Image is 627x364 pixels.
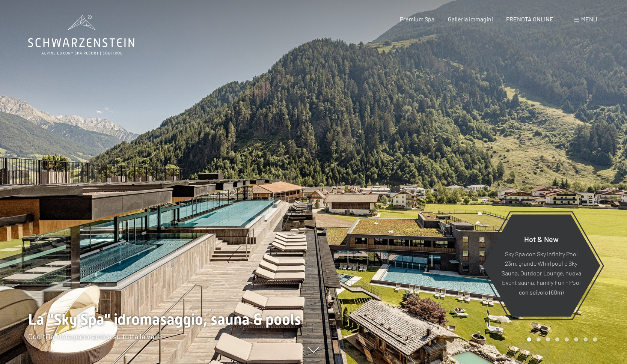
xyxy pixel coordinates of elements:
[546,337,550,341] div: Carousel Page 3
[482,214,601,317] a: Hot & New Sky Spa con Sky infinity Pool 23m, grande Whirlpool e Sky Sauna, Outdoor Lounge, nuova ...
[500,249,582,297] p: Sky Spa con Sky infinity Pool 23m, grande Whirlpool e Sky Sauna, Outdoor Lounge, nuova Event saun...
[527,337,531,341] div: Carousel Page 1 (Current Slide)
[593,337,597,341] div: Carousel Page 8
[583,337,588,341] div: Carousel Page 7
[506,15,553,23] a: PRENOTA ONLINE
[565,337,569,341] div: Carousel Page 5
[574,337,578,341] div: Carousel Page 6
[400,15,434,23] a: Premium Spa
[537,337,541,341] div: Carousel Page 2
[448,15,493,23] a: Galleria immagini
[524,234,559,243] span: Hot & New
[555,337,559,341] div: Carousel Page 4
[525,337,597,341] div: Carousel Pagination
[581,15,597,23] span: Menu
